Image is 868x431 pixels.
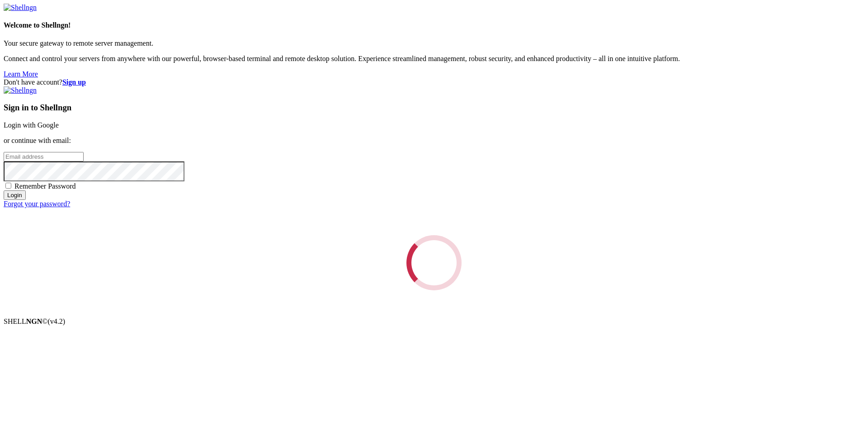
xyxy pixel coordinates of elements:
[4,86,37,95] img: Shellngn
[5,183,11,189] input: Remember Password
[4,78,864,86] div: Don't have account?
[4,121,59,129] a: Login with Google
[4,317,65,325] span: SHELL ©
[4,39,864,47] p: Your secure gateway to remote server management.
[48,317,66,325] span: 4.2.0
[4,103,864,113] h3: Sign in to Shellngn
[4,21,864,29] h4: Welcome to Shellngn!
[4,190,26,200] input: Login
[14,182,76,190] span: Remember Password
[62,78,86,86] a: Sign up
[4,55,864,63] p: Connect and control your servers from anywhere with our powerful, browser-based terminal and remo...
[395,224,473,302] div: Loading...
[4,152,84,161] input: Email address
[4,70,38,78] a: Learn More
[4,4,37,12] img: Shellngn
[26,317,42,325] b: NGN
[4,137,864,145] p: or continue with email:
[4,200,70,208] a: Forgot your password?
